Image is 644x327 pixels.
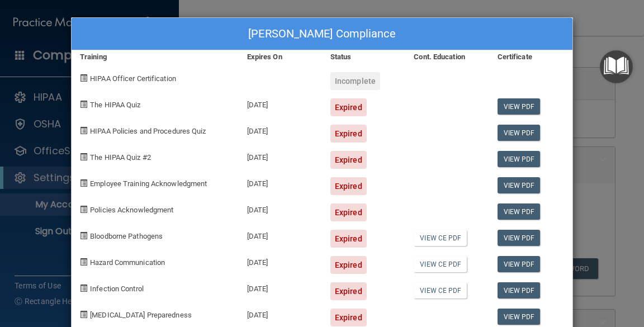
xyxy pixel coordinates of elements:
[330,177,367,195] div: Expired
[90,206,173,214] span: Policies Acknowledgment
[90,153,151,162] span: The HIPAA Quiz #2
[330,72,380,90] div: Incomplete
[600,50,633,83] button: Open Resource Center
[90,127,206,135] span: HIPAA Policies and Procedures Quiz
[414,230,467,246] a: View CE PDF
[330,282,367,300] div: Expired
[414,282,467,298] a: View CE PDF
[239,143,322,169] div: [DATE]
[489,50,572,64] div: Certificate
[239,116,322,143] div: [DATE]
[239,300,322,326] div: [DATE]
[90,101,140,109] span: The HIPAA Quiz
[498,230,541,246] a: View PDF
[498,177,541,193] a: View PDF
[90,258,165,267] span: Hazard Communication
[239,221,322,248] div: [DATE]
[498,256,541,272] a: View PDF
[72,18,572,50] div: [PERSON_NAME] Compliance
[72,50,239,64] div: Training
[330,98,367,116] div: Expired
[414,256,467,272] a: View CE PDF
[322,50,405,64] div: Status
[498,98,541,115] a: View PDF
[90,232,163,240] span: Bloodborne Pathogens
[90,74,176,83] span: HIPAA Officer Certification
[498,282,541,298] a: View PDF
[239,50,322,64] div: Expires On
[498,309,541,325] a: View PDF
[498,125,541,141] a: View PDF
[239,90,322,116] div: [DATE]
[405,50,489,64] div: Cont. Education
[90,285,144,293] span: Infection Control
[239,195,322,221] div: [DATE]
[330,309,367,326] div: Expired
[239,274,322,300] div: [DATE]
[330,151,367,169] div: Expired
[498,151,541,167] a: View PDF
[330,256,367,274] div: Expired
[239,248,322,274] div: [DATE]
[498,203,541,220] a: View PDF
[330,125,367,143] div: Expired
[239,169,322,195] div: [DATE]
[330,203,367,221] div: Expired
[90,179,207,188] span: Employee Training Acknowledgment
[90,311,192,319] span: [MEDICAL_DATA] Preparedness
[330,230,367,248] div: Expired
